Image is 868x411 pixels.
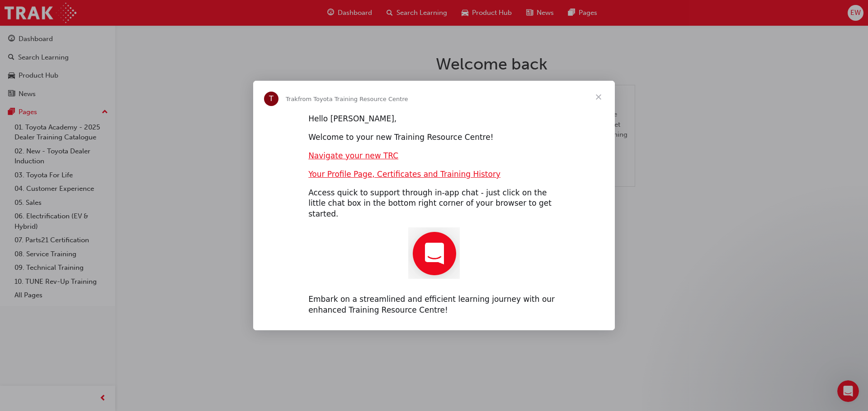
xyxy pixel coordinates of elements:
[308,132,560,143] div: Welcome to your new Training Resource Centre!
[308,188,560,220] div: Access quick to support through in-app chat - just click on the little chat box in the bottom rig...
[308,294,560,316] div: Embark on a streamlined and efficient learning journey with our enhanced Training Resource Centre!
[308,151,398,160] a: Navigate your new TRC
[298,96,408,102] span: from Toyota Training Resource Centre
[264,92,278,106] div: Profile image for Trak
[308,170,500,179] a: Your Profile Page, Certificates and Training History
[286,96,298,102] span: Trak
[582,81,615,113] span: Close
[308,114,560,125] div: Hello [PERSON_NAME],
